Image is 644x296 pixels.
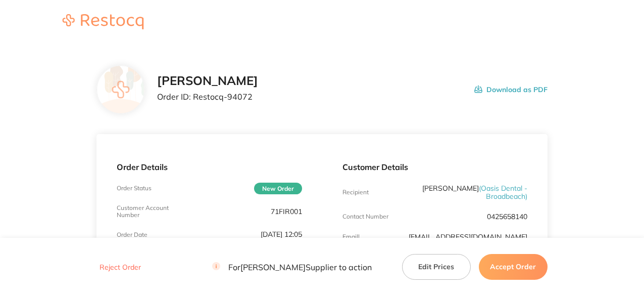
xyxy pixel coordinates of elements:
p: Order Date [117,231,147,238]
button: Accept Order [479,254,548,279]
a: Restocq logo [53,14,154,31]
p: 71FIR001 [271,207,302,216]
p: [DATE] 12:05 [261,230,302,238]
p: [PERSON_NAME] [404,184,527,200]
img: Restocq logo [53,14,154,29]
p: Contact Number [342,213,388,220]
p: Recipient [342,189,369,196]
p: Order ID: Restocq- 94072 [157,92,258,101]
button: Reject Order [96,263,144,272]
p: Order Details [117,162,302,172]
p: Customer Details [342,162,527,172]
h2: [PERSON_NAME] [157,74,258,88]
button: Download as PDF [474,74,548,105]
p: Customer Account Number [117,204,178,219]
a: [EMAIL_ADDRESS][DOMAIN_NAME] [409,232,527,241]
span: ( Oasis Dental - Broadbeach ) [479,184,527,201]
p: For [PERSON_NAME] Supplier to action [212,262,372,272]
p: 0425658140 [487,213,527,221]
p: Emaill [342,233,360,240]
p: Order Status [117,185,152,192]
button: Edit Prices [402,254,471,279]
span: New Order [254,183,302,194]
